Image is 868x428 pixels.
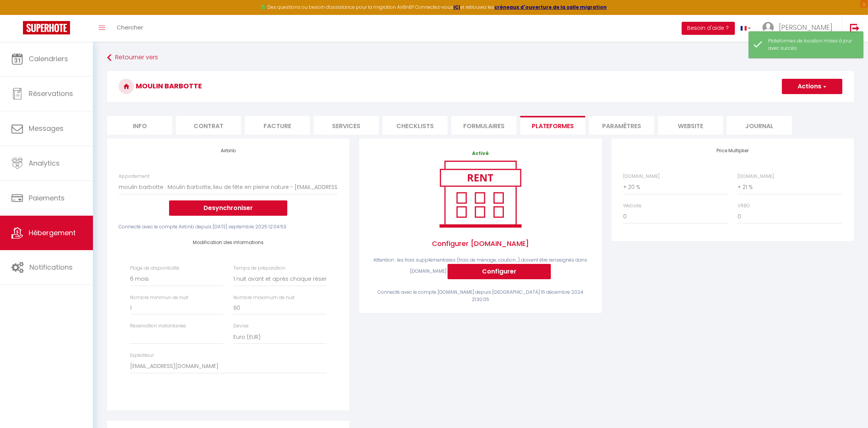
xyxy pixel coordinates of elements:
li: Journal [727,116,792,135]
a: créneaux d'ouverture de la salle migration [494,4,607,10]
li: Info [107,116,172,135]
h3: Moulin Barbotte [107,71,854,102]
li: website [658,116,723,135]
div: Plateformes de location mises à jour avec succès [768,37,855,52]
li: Services [314,116,379,135]
label: Réservation instantanée [130,322,186,330]
span: Chercher [117,23,143,31]
img: logout [850,23,860,33]
label: VRBO [738,202,750,210]
span: Analytics [29,158,60,168]
span: Messages [29,124,64,133]
label: [DOMAIN_NAME] [623,173,660,180]
a: Retourner vers [107,51,854,65]
label: Plage de disponibilité [130,265,179,272]
button: Desynchroniser [169,200,287,216]
button: Besoin d'aide ? [682,22,735,35]
li: Checklists [383,116,448,135]
h4: Price Multiplier [623,148,842,153]
label: Expéditeur [130,352,154,359]
li: Paramètres [589,116,654,135]
li: Formulaires [451,116,516,135]
div: Connecté avec le compte Airbnb depuis [DATE] septembre 2025 12:04:53 [119,223,338,231]
button: Ouvrir le widget de chat LiveChat [6,3,29,26]
div: Connecté avec le compte [DOMAIN_NAME] depuis [GEOGRAPHIC_DATA] 16 décembre 2024 21:30:05 [371,289,590,303]
label: Temps de préparation [233,265,285,272]
a: ICI [453,4,460,10]
li: Contrat [176,116,241,135]
label: Appartement [119,173,150,180]
span: [PERSON_NAME] [779,23,832,32]
img: Super Booking [23,21,70,34]
button: Actions [782,79,842,94]
label: [DOMAIN_NAME] [738,173,774,180]
button: Configurer [448,264,551,279]
label: Devise [233,322,249,330]
span: Calendriers [29,54,68,63]
h4: Airbnb [119,148,338,153]
label: Nombre maximum de nuit [233,294,295,301]
span: Paiements [29,193,65,203]
span: Configurer [DOMAIN_NAME] [371,231,590,257]
li: Facture [245,116,310,135]
a: Chercher [111,15,149,42]
h4: Modification des informations [130,240,326,245]
img: rent.png [432,157,529,231]
span: Notifications [29,262,73,272]
p: Activé [371,150,590,157]
label: Nombre minimun de nuit [130,294,188,301]
span: Réservations [29,89,73,98]
img: ... [762,22,774,33]
a: ... [PERSON_NAME] [757,15,842,42]
li: Plateformes [520,116,585,135]
label: Website [623,202,642,210]
span: Attention : les frais supplémentaires (frais de ménage, caution...) doivent être renseignés dans ... [373,257,587,274]
span: Hébergement [29,228,76,238]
